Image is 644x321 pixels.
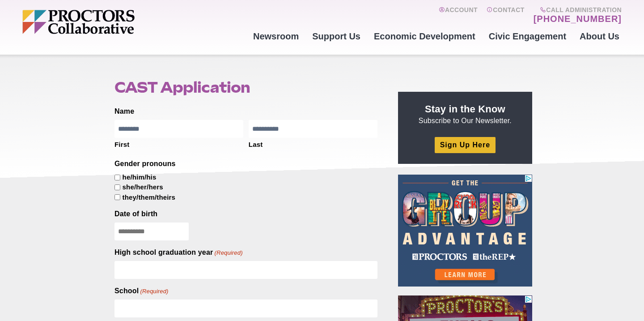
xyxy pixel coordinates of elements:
[140,287,169,295] span: (Required)
[114,209,157,219] label: Date of birth
[249,138,377,150] label: Last
[439,6,478,24] a: Account
[482,24,573,48] a: Civic Engagement
[573,24,626,48] a: About Us
[123,193,175,202] label: they/them/theirs
[114,286,169,296] label: School
[409,103,521,126] p: Subscribe to Our Newsletter.
[22,10,203,34] img: Proctors logo
[305,24,367,48] a: Support Us
[114,159,176,169] legend: Gender pronouns
[487,6,525,24] a: Contact
[246,24,305,48] a: Newsroom
[435,137,496,153] a: Sign Up Here
[425,103,505,115] strong: Stay in the Know
[114,138,243,150] label: First
[367,24,482,48] a: Economic Development
[534,13,622,24] a: [PHONE_NUMBER]
[123,173,157,182] label: he/him/his
[114,107,134,116] legend: Name
[114,79,377,96] h1: CAST Application
[398,175,532,287] iframe: Advertisement
[123,183,163,192] label: she/her/hers
[214,249,243,257] span: (Required)
[114,248,243,257] label: High school graduation year
[531,6,622,13] span: Call Administration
